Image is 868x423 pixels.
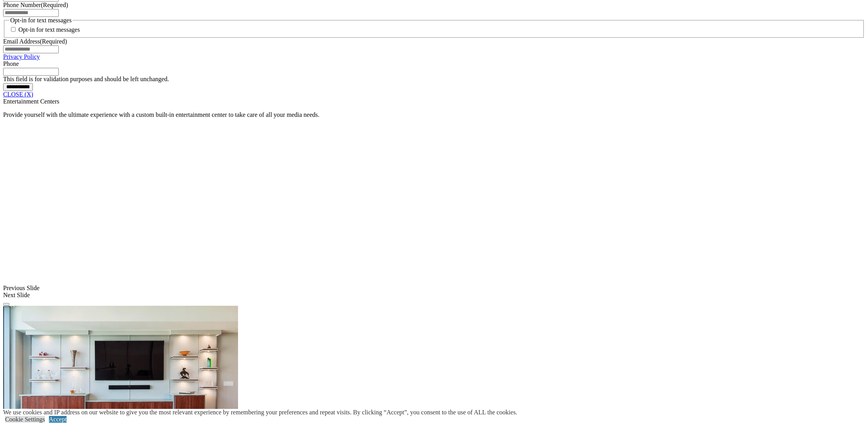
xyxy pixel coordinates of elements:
legend: Opt-in for text messages [9,17,72,24]
div: We use cookies and IP address on our website to give you the most relevant experience by remember... [3,409,517,416]
span: (Required) [41,2,68,8]
label: Phone Number [3,2,68,8]
a: Accept [49,416,67,423]
p: Provide yourself with the ultimate experience with a custom built-in entertainment center to take... [3,111,865,118]
label: Email Address [3,38,67,45]
div: Next Slide [3,292,865,299]
label: Opt-in for text messages [18,26,80,33]
a: Privacy Policy [3,53,40,60]
label: Phone [3,60,19,67]
button: Click here to pause slide show [3,303,9,305]
span: Entertainment Centers [3,98,60,105]
span: (Required) [40,38,67,45]
a: CLOSE (X) [3,91,33,98]
div: Previous Slide [3,285,865,292]
a: Cookie Settings [5,416,45,423]
div: This field is for validation purposes and should be left unchanged. [3,76,865,83]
